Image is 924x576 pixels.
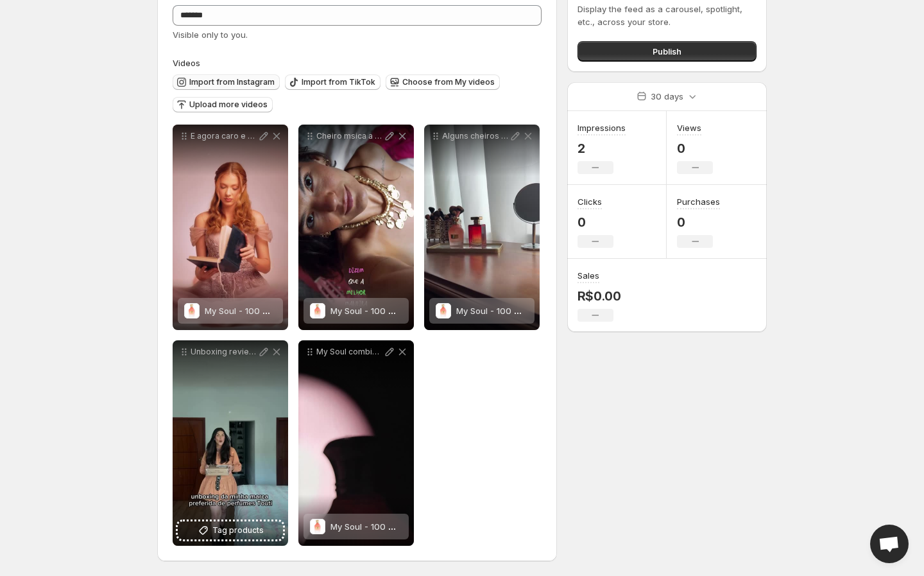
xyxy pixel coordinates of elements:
span: Tag products [212,524,264,537]
p: 30 days [651,90,683,103]
span: Videos [173,58,200,68]
p: My Soul combina flores exticas e notas frescas para criar uma fragrncia que traduz leveza com ati... [316,347,383,357]
button: Publish [577,41,757,62]
a: Open chat [870,525,909,563]
p: 0 [677,214,720,230]
p: Alguns cheiros tm o poder de fazer a gente voltar no tempo [PERSON_NAME] e My Soul so assim despe... [442,131,509,141]
p: 2 [577,141,626,156]
div: E agora caro e gentil leitor o diamante da temporada tem nome e essncia Ela delicada mas marcante... [173,125,288,330]
span: Import from Instagram [189,77,275,87]
span: Import from TikTok [302,77,375,87]
div: Cheiro msica a combinao perfeita para se tornar inesquecvel Para que voc nunca passe despercebida... [298,125,414,330]
button: Import from Instagram [173,74,280,90]
p: Display the feed as a carousel, spotlight, etc., across your store. [577,3,757,28]
h3: Impressions [577,121,626,134]
p: Cheiro msica a combinao perfeita para se tornar inesquecvel Para que voc nunca passe despercebida... [316,131,383,141]
div: My Soul combina flores exticas e notas frescas para criar uma fragrncia que traduz leveza com ati... [298,340,414,546]
span: Upload more videos [189,100,268,110]
p: Unboxing review da caixa mais cheirosa que j recebi A touticosmetics me enviou uma seleo incrvel ... [191,347,257,357]
button: Tag products [178,521,283,539]
span: Publish [653,45,681,58]
img: My Soul - 100 ml - Feminino [436,303,451,319]
h3: Views [677,121,701,134]
img: My Soul - 100 ml - Feminino [310,519,325,534]
h3: Sales [577,269,599,282]
div: Unboxing review da caixa mais cheirosa que j recebi A touticosmetics me enviou uma seleo incrvel ... [173,340,288,546]
span: My Soul - 100 ml - Feminino [330,306,442,316]
img: My Soul - 100 ml - Feminino [310,303,325,319]
button: Upload more videos [173,97,273,112]
img: My Soul - 100 ml - Feminino [184,303,200,319]
p: R$0.00 [577,288,621,304]
p: 0 [677,141,713,156]
span: Choose from My videos [402,77,495,87]
p: 0 [577,214,613,230]
div: Alguns cheiros tm o poder de fazer a gente voltar no tempo [PERSON_NAME] e My Soul so assim despe... [424,125,540,330]
button: Import from TikTok [285,74,381,90]
span: My Soul - 100 ml - Feminino [456,306,568,316]
span: Visible only to you. [173,30,248,40]
span: My Soul - 100 ml - Feminino [330,521,442,532]
button: Choose from My videos [386,74,500,90]
h3: Purchases [677,195,720,208]
span: My Soul - 100 ml - Feminino [205,306,316,316]
h3: Clicks [577,195,602,208]
p: E agora caro e gentil leitor o diamante da temporada tem nome e essncia Ela delicada mas marcante... [191,131,257,141]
